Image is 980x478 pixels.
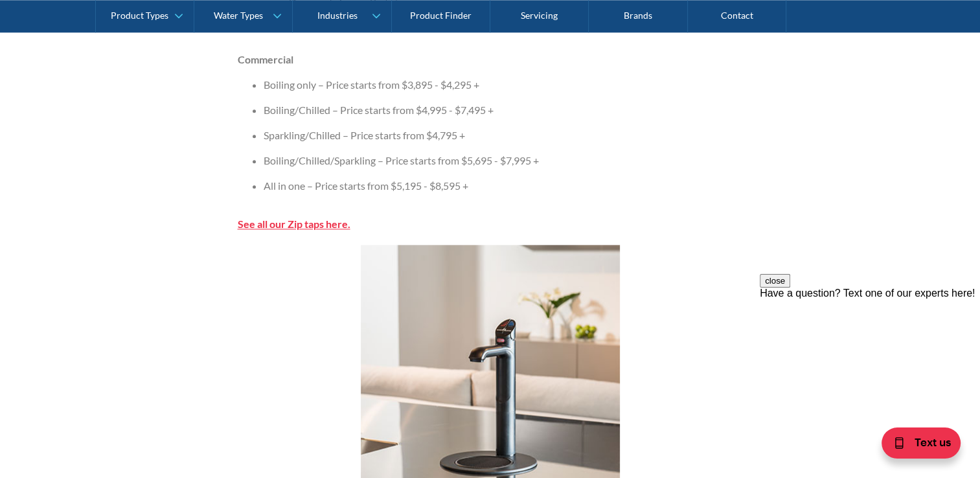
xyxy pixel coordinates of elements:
a: See all our Zip taps here. [238,218,350,230]
li: Sparkling/Chilled – Price starts from $4,795 + [264,128,743,143]
iframe: podium webchat widget prompt [760,274,980,429]
div: Industries [317,10,357,21]
li: Boiling/Chilled – Price starts from $4,995 - $7,495 + [264,102,743,118]
div: Product Types [111,10,168,21]
li: All in one – Price starts from $5,195 - $8,595 + [264,178,743,194]
div: Water Types [214,10,263,21]
li: Boiling only – Price starts from $3,895 - $4,295 + [264,77,743,93]
strong: Commercial [238,53,293,65]
iframe: podium webchat widget bubble [850,413,980,478]
li: Boiling/Chilled/Sparkling – Price starts from $5,695 - $7,995 + [264,153,743,168]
